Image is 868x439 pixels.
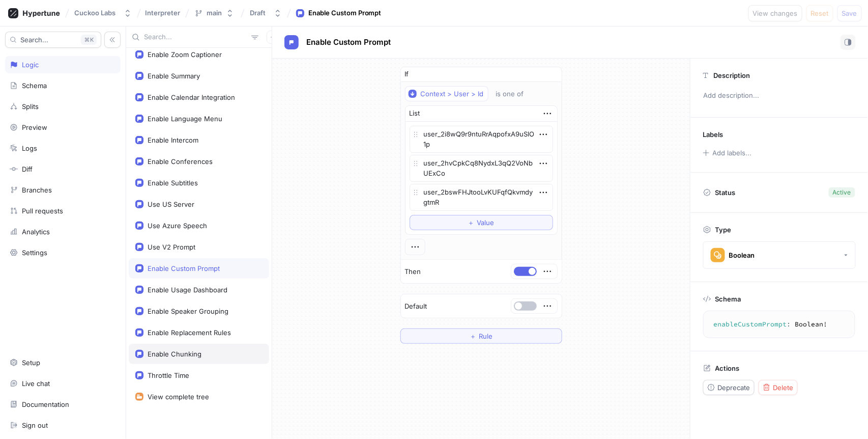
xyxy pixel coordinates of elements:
div: Enable Chunking [148,350,201,358]
div: Enable Language Menu [148,115,222,123]
textarea: user_2hvCpkCq8NydxL3qQ2VoNbUExCo [410,155,553,182]
span: View changes [753,10,798,16]
div: Enable Speaker Grouping [148,307,228,315]
input: Search... [144,32,247,42]
button: ＋Value [410,215,553,230]
div: Diff [22,165,33,173]
button: ＋Rule [400,328,562,344]
div: Boolean [729,251,755,260]
div: Throttle Time [148,371,189,379]
button: main [190,5,238,21]
p: Type [715,226,732,234]
div: Cuckoo Labs [74,9,115,17]
button: Add labels... [700,146,755,159]
p: Labels [703,130,724,139]
button: Delete [759,380,798,395]
div: main [207,9,222,17]
span: Enable Custom Prompt [306,38,391,46]
textarea: enableCustomPrompt: Boolean! [708,315,851,334]
div: Enable Calendar Integration [148,93,235,101]
div: Enable Summary [148,72,200,80]
div: Enable Usage Dashboard [148,286,227,294]
div: K [81,35,97,45]
span: Reset [811,10,829,16]
button: Save [837,5,862,21]
div: is one of [496,90,524,98]
div: Logic [22,61,39,69]
button: View changes [748,5,802,21]
p: Schema [715,295,741,303]
span: ＋ [470,333,476,339]
button: Draft [246,5,286,21]
div: Splits [22,102,39,111]
div: Use Azure Speech [148,222,207,230]
div: Sign out [22,421,48,429]
div: Enable Intercom [148,136,198,144]
div: Enable Subtitles [148,179,198,187]
a: Documentation [5,396,121,413]
p: Actions [715,364,740,372]
p: Description [714,71,750,79]
div: Draft [250,9,266,17]
button: Context > User > Id [405,86,488,101]
button: Deprecate [703,380,755,395]
button: Reset [806,5,833,21]
div: Use V2 Prompt [148,243,195,251]
div: Analytics [22,228,50,236]
div: Preview [22,123,47,131]
div: Enable Replacement Rules [148,328,231,337]
div: Documentation [22,400,69,408]
button: is one of [491,86,539,101]
div: Enable Conferences [148,157,213,166]
p: Status [715,185,736,200]
div: Use US Server [148,200,194,208]
div: List [410,108,420,119]
textarea: user_2bswFHJtooLvKUFqfQkvmdygtmR [410,184,553,211]
button: Boolean [703,241,856,269]
div: Schema [22,81,47,90]
p: Default [405,301,427,312]
span: Search... [20,37,48,43]
span: ＋ [468,220,475,226]
div: Pull requests [22,207,63,215]
span: Value [477,220,495,226]
div: Add labels... [713,150,752,156]
div: Logs [22,144,37,152]
span: Deprecate [718,385,750,391]
span: Delete [773,385,794,391]
span: Save [842,10,857,16]
span: Interpreter [145,9,180,16]
div: Active [833,188,851,197]
textarea: user_2i8wQ9r9ntuRrAqpofxA9uSlO1p [410,126,553,153]
p: Then [405,267,421,277]
div: Context > User > Id [421,90,484,98]
div: Enable Custom Prompt [148,264,220,272]
div: Enable Custom Prompt [308,8,382,18]
div: Branches [22,186,52,194]
div: Settings [22,249,47,257]
p: Add description... [699,87,859,104]
p: If [405,69,409,79]
div: Setup [22,359,40,367]
div: Live chat [22,379,50,388]
button: Cuckoo Labs [70,5,136,21]
div: View complete tree [148,393,209,401]
button: Search...K [5,32,101,48]
span: Rule [479,333,493,339]
div: Enable Zoom Captioner [148,50,222,59]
